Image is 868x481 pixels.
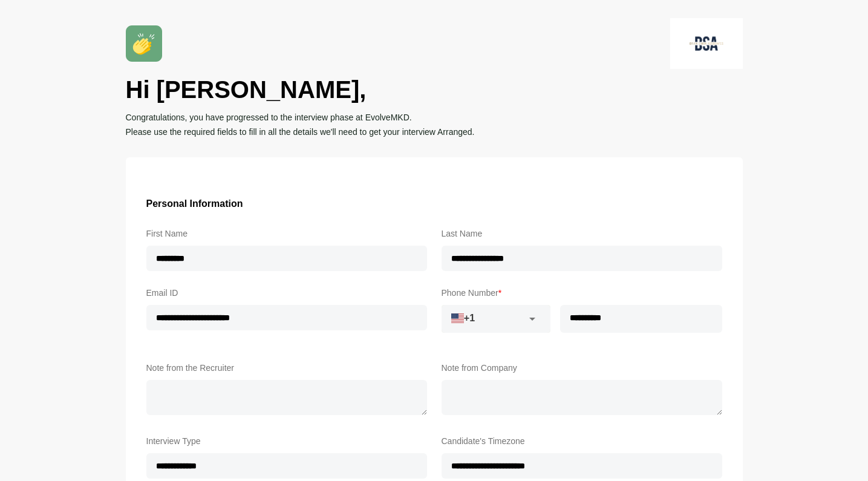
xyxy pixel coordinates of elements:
[670,18,743,69] img: logo
[442,286,722,300] label: Phone Number
[442,226,722,241] label: Last Name
[126,125,743,139] p: Please use the required fields to fill in all the details we'll need to get your interview Arranged.
[126,74,743,105] h1: Hi [PERSON_NAME],
[442,434,722,448] label: Candidate's Timezone
[146,434,427,448] label: Interview Type
[126,113,412,122] strong: Congratulations, you have progressed to the interview phase at EvolveMKD.
[146,226,427,241] label: First Name
[146,361,427,375] label: Note from the Recruiter
[146,196,722,212] h3: Personal Information
[442,361,722,375] label: Note from Company
[146,286,427,300] label: Email ID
